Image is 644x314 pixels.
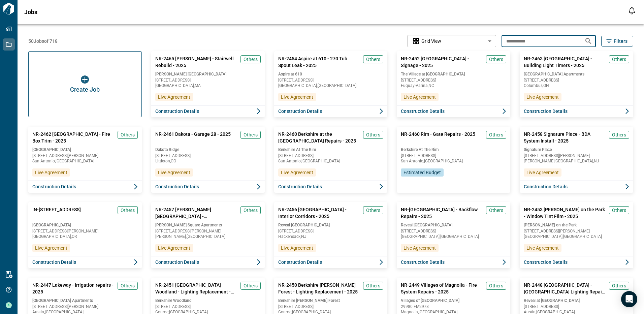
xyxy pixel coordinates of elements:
[524,259,568,265] span: Construction Details
[32,298,138,303] span: [GEOGRAPHIC_DATA] Apartments
[155,84,261,88] span: [GEOGRAPHIC_DATA] , MA
[366,131,380,138] span: Others
[158,169,190,176] span: Live Agreement
[32,222,138,228] span: [GEOGRAPHIC_DATA]
[401,259,445,265] span: Construction Details
[155,154,261,158] span: [STREET_ADDRESS]
[155,55,238,69] span: NR-2465 [PERSON_NAME] - Stairwell Rebuild - 2025
[401,131,475,144] span: NR-2460 Rim - Gate Repairs - 2025
[524,154,629,158] span: [STREET_ADDRESS][PERSON_NAME]
[278,71,384,77] span: Aspire at 610
[366,207,380,214] span: Others
[524,131,606,144] span: NR-2458 Signature Place - BDA System Install - 2025
[407,34,496,48] div: Without label
[155,147,261,152] span: Dakota Ridge
[32,234,138,239] span: [GEOGRAPHIC_DATA] , OR
[278,259,322,265] span: Construction Details
[155,282,238,295] span: NR-2451 [GEOGRAPHIC_DATA] Woodland - Lighting Replacement - 2025
[526,169,559,176] span: Live Agreement
[404,245,436,251] span: Live Agreement
[155,229,261,233] span: [STREET_ADDRESS][PERSON_NAME]
[524,229,629,233] span: [STREET_ADDRESS][PERSON_NAME]
[274,256,388,268] button: Construction Details
[397,105,510,117] button: Construction Details
[155,108,199,115] span: Construction Details
[614,38,627,44] span: Filters
[524,298,629,303] span: Reveal at [GEOGRAPHIC_DATA]
[278,229,384,233] span: [STREET_ADDRESS]
[278,147,384,152] span: Berkshire At The Rim
[524,78,629,82] span: [STREET_ADDRESS]
[526,245,559,251] span: Live Agreement
[278,108,322,115] span: Construction Details
[278,234,384,239] span: Hackensack , NJ
[278,183,322,190] span: Construction Details
[524,108,568,115] span: Construction Details
[401,206,483,220] span: NR-[GEOGRAPHIC_DATA] - Backflow Repairs - 2025
[244,56,258,63] span: Others
[155,222,261,228] span: [PERSON_NAME] Square Apartments
[278,159,384,163] span: San Antonio , [GEOGRAPHIC_DATA]
[401,159,506,163] span: San Antonio , [GEOGRAPHIC_DATA]
[35,169,67,176] span: Live Agreement
[155,234,261,239] span: [PERSON_NAME] , [GEOGRAPHIC_DATA]
[32,229,138,233] span: [STREET_ADDRESS][PERSON_NAME]
[524,222,629,228] span: [PERSON_NAME] on the Park
[520,181,633,193] button: Construction Details
[401,147,506,152] span: Berkshire At The Rim
[524,310,629,314] span: Austin , [GEOGRAPHIC_DATA]
[32,159,138,163] span: San Antonio , [GEOGRAPHIC_DATA]
[401,154,506,158] span: [STREET_ADDRESS]
[401,310,506,314] span: Magnolia , [GEOGRAPHIC_DATA]
[32,305,138,309] span: [STREET_ADDRESS][PERSON_NAME]
[28,181,142,193] button: Construction Details
[526,94,559,100] span: Live Agreement
[524,159,629,163] span: [PERSON_NAME][GEOGRAPHIC_DATA] , NJ
[155,159,261,163] span: Littleton , CO
[35,245,67,251] span: Live Agreement
[621,291,637,307] div: Open Intercom Messenger
[155,305,261,309] span: [STREET_ADDRESS]
[278,84,384,88] span: [GEOGRAPHIC_DATA] , [GEOGRAPHIC_DATA]
[612,207,626,214] span: Others
[524,71,629,77] span: [GEOGRAPHIC_DATA] Apartments
[278,206,361,220] span: NR-2456 [GEOGRAPHIC_DATA] - Interior Corridors - 2025
[278,282,361,295] span: NR-2450 Berkshire [PERSON_NAME] Forest - Lighting Replacement - 2025
[155,298,261,303] span: Berkshire Woodland
[524,282,606,295] span: NR-2448 [GEOGRAPHIC_DATA] - [GEOGRAPHIC_DATA] Lighting Repairs - 2025
[582,34,595,48] button: Search jobs
[401,234,506,239] span: [GEOGRAPHIC_DATA] , [GEOGRAPHIC_DATA]
[155,183,199,190] span: Construction Details
[158,245,190,251] span: Live Agreement
[524,206,606,220] span: NR-2453 [PERSON_NAME] on the Park - Window Tint Film - 2025
[520,105,633,117] button: Construction Details
[489,282,503,289] span: Others
[489,56,503,63] span: Others
[278,305,384,309] span: [STREET_ADDRESS]
[401,84,506,88] span: Fuquay-Varina , NC
[404,94,436,100] span: Live Agreement
[401,108,445,115] span: Construction Details
[274,105,388,117] button: Construction Details
[155,71,261,77] span: [PERSON_NAME] [GEOGRAPHIC_DATA]
[278,55,361,69] span: NR-2454 Aspire at 610 - 270 Tub Spout Leak - 2025
[278,298,384,303] span: Berkshire [PERSON_NAME] Forest
[401,282,483,295] span: NR-2449 Villages of Magnolia - Fire System Repairs - 2025
[278,222,384,228] span: Reveal [GEOGRAPHIC_DATA]
[155,206,238,220] span: NR-2457 [PERSON_NAME][GEOGRAPHIC_DATA] - [GEOGRAPHIC_DATA] - 2025
[421,38,441,44] span: Grid View
[524,305,629,309] span: [STREET_ADDRESS]
[32,259,76,265] span: Construction Details
[151,256,265,268] button: Construction Details
[70,86,100,93] span: Create Job
[278,310,384,314] span: Conroe , [GEOGRAPHIC_DATA]
[524,234,629,239] span: [GEOGRAPHIC_DATA] , [GEOGRAPHIC_DATA]
[524,84,629,88] span: Columbus , OH
[151,105,265,117] button: Construction Details
[244,282,258,289] span: Others
[121,207,135,214] span: Others
[601,36,633,46] button: Filters
[401,78,506,82] span: [STREET_ADDRESS]
[28,38,58,44] span: 50 Jobs of 718
[24,9,37,15] span: Jobs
